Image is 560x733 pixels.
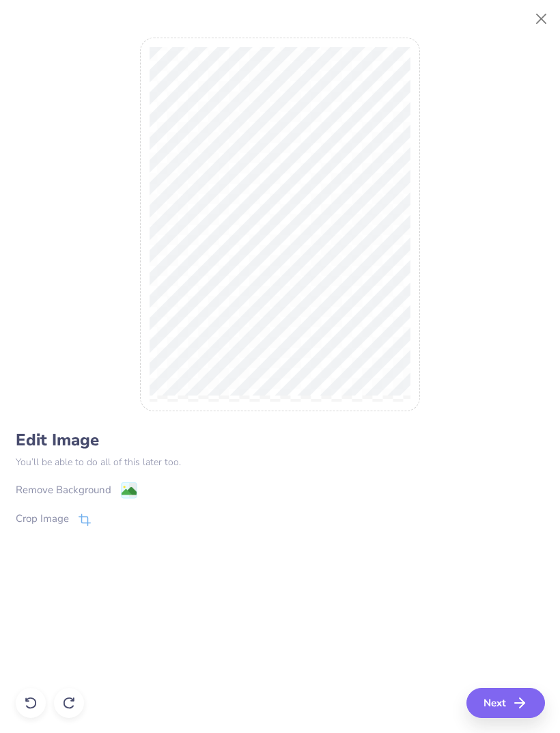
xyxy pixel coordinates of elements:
[16,511,69,527] div: Crop Image
[466,688,545,718] button: Next
[529,6,555,32] button: Close
[16,430,545,450] h4: Edit Image
[16,482,111,498] div: Remove Background
[16,455,545,469] p: You’ll be able to do all of this later too.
